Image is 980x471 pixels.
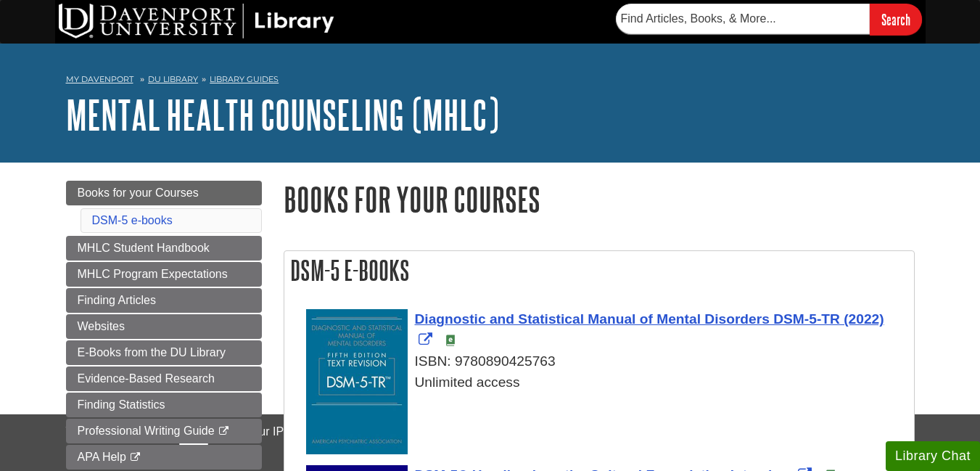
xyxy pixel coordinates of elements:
[445,335,456,346] img: e-Book
[886,441,980,471] button: Library Chat
[66,92,499,137] a: Mental Health Counseling (MHLC)
[66,366,262,391] a: Evidence-Based Research
[78,451,126,463] span: APA Help
[92,214,173,226] a: DSM-5 e-books
[59,4,334,38] img: DU Library
[78,294,157,306] span: Finding Articles
[78,398,165,411] span: Finding Statistics
[78,242,210,254] span: MHLC Student Handbook
[66,236,262,261] a: MHLC Student Handbook
[284,181,915,218] h1: Books for your Courses
[66,393,262,417] a: Finding Statistics
[306,309,408,454] img: Cover Art
[66,73,133,86] a: My Davenport
[78,268,228,280] span: MHLC Program Expectations
[78,346,226,359] span: E-Books from the DU Library
[148,74,198,84] a: DU Library
[66,181,262,205] a: Books for your Courses
[66,340,262,365] a: E-Books from the DU Library
[415,311,884,348] a: Link opens in new window
[66,314,262,339] a: Websites
[870,4,922,35] input: Search
[306,351,907,372] div: ISBN: 9780890425763
[306,372,907,393] div: Unlimited access
[218,427,230,436] i: This link opens in a new window
[210,74,279,84] a: Library Guides
[66,262,262,287] a: MHLC Program Expectations
[129,453,141,462] i: This link opens in a new window
[616,4,922,35] form: Searches DU Library's articles, books, and more
[78,187,199,199] span: Books for your Courses
[78,320,125,332] span: Websites
[284,251,914,290] h2: DSM-5 e-books
[66,288,262,313] a: Finding Articles
[66,445,262,470] a: APA Help
[415,311,884,327] span: Diagnostic and Statistical Manual of Mental Disorders DSM-5-TR (2022)
[616,4,870,34] input: Find Articles, Books, & More...
[66,70,915,93] nav: breadcrumb
[78,425,215,437] span: Professional Writing Guide
[78,372,215,385] span: Evidence-Based Research
[66,419,262,443] a: Professional Writing Guide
